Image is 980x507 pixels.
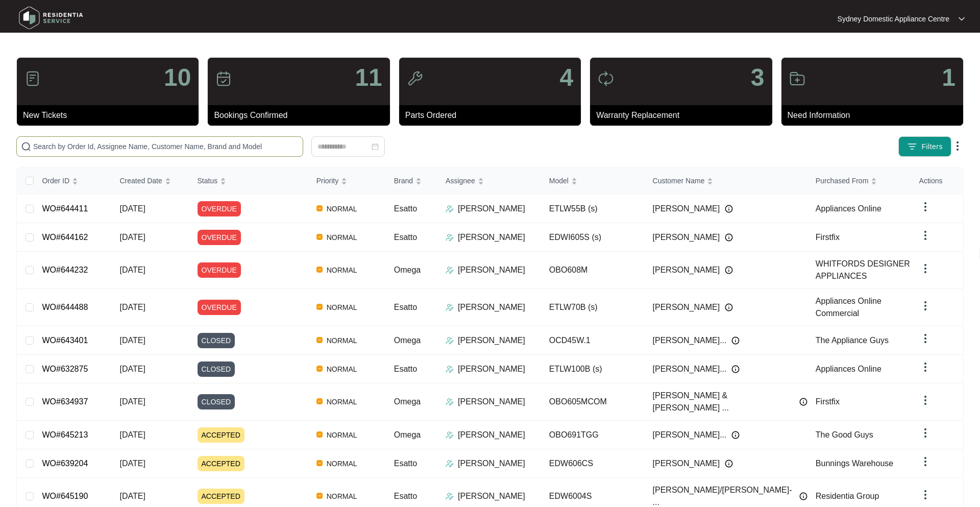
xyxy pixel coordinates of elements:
img: dropdown arrow [919,455,932,468]
span: [PERSON_NAME]... [653,334,727,347]
span: WHITFORDS DESIGNER APPLIANCES [816,259,910,280]
span: NORMAL [323,301,361,313]
img: Assigner Icon [446,431,454,439]
th: Priority [308,167,386,195]
p: 1 [942,65,955,90]
img: icon [598,70,614,87]
span: CLOSED [198,361,235,377]
span: Bunnings Warehouse [816,459,893,468]
p: 11 [355,65,382,90]
span: NORMAL [323,490,361,502]
img: dropdown arrow [919,427,932,439]
td: ETLW55B (s) [541,195,645,223]
img: Assigner Icon [446,336,454,345]
span: OVERDUE [198,230,241,245]
img: Vercel Logo [316,460,323,466]
span: OVERDUE [198,300,241,315]
img: search-icon [21,141,31,152]
img: Vercel Logo [316,267,323,273]
img: icon [24,70,41,87]
th: Created Date [111,167,189,195]
td: OBO691TGG [541,421,645,449]
td: EDWI605S (s) [541,223,645,252]
span: [DATE] [119,492,145,500]
img: dropdown arrow [919,262,932,275]
img: Assigner Icon [446,398,454,406]
span: NORMAL [323,231,361,244]
p: 10 [164,65,191,90]
a: WO#632875 [42,365,88,373]
span: Esatto [394,303,417,311]
span: NORMAL [323,429,361,441]
img: dropdown arrow [919,201,932,213]
img: Info icon [731,365,740,373]
span: Status [198,175,218,186]
span: Omega [394,336,421,345]
span: [PERSON_NAME] [653,301,720,313]
span: NORMAL [323,457,361,470]
span: NORMAL [323,334,361,347]
img: Info icon [731,431,740,439]
span: Model [549,175,569,186]
span: [PERSON_NAME] [653,203,720,215]
span: Esatto [394,204,417,213]
span: NORMAL [323,396,361,408]
img: Vercel Logo [316,398,323,404]
img: Assigner Icon [446,266,454,274]
img: dropdown arrow [919,300,932,312]
span: [DATE] [119,336,145,345]
span: [DATE] [119,430,145,439]
span: Appliances Online [816,365,881,373]
span: OVERDUE [198,262,241,278]
a: WO#644232 [42,265,88,274]
span: Appliances Online Commercial [816,297,881,318]
span: OVERDUE [198,201,241,216]
th: Customer Name [645,167,807,195]
a: WO#643401 [42,336,88,345]
th: Model [541,167,645,195]
img: Info icon [799,398,807,406]
img: Vercel Logo [316,304,323,310]
p: Need Information [788,109,963,122]
span: Omega [394,397,421,406]
img: Info icon [725,233,733,242]
img: dropdown arrow [959,16,965,21]
span: Firstfix [816,233,840,242]
span: [PERSON_NAME] [653,231,720,244]
td: ETLW100B (s) [541,355,645,383]
img: Assigner Icon [446,460,454,468]
span: [DATE] [119,204,145,213]
th: Order ID [34,167,111,195]
span: Customer Name [653,175,705,186]
th: Status [189,167,308,195]
td: ETLW70B (s) [541,289,645,326]
img: dropdown arrow [919,332,932,345]
p: [PERSON_NAME] [458,203,525,215]
img: Info icon [725,303,733,311]
span: NORMAL [323,264,361,276]
span: Esatto [394,365,417,373]
span: The Good Guys [816,430,873,439]
img: Vercel Logo [316,493,323,499]
span: Esatto [394,459,417,468]
img: Vercel Logo [316,234,323,240]
span: ACCEPTED [198,427,244,443]
span: [PERSON_NAME] [653,264,720,276]
td: OCD45W.1 [541,326,645,355]
span: [DATE] [119,365,145,373]
span: CLOSED [198,394,235,409]
p: Warranty Replacement [596,109,772,122]
th: Purchased From [807,167,911,195]
input: Search by Order Id, Assignee Name, Customer Name, Brand and Model [33,141,299,152]
p: [PERSON_NAME] [458,396,525,408]
img: Assigner Icon [446,205,454,213]
span: Priority [316,175,339,186]
p: Sydney Domestic Appliance Centre [838,14,949,24]
td: EDW606CS [541,449,645,478]
span: [DATE] [119,459,145,468]
p: [PERSON_NAME] [458,457,525,470]
p: 4 [559,65,573,90]
span: Omega [394,430,421,439]
p: [PERSON_NAME] [458,490,525,502]
a: WO#644411 [42,204,88,213]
